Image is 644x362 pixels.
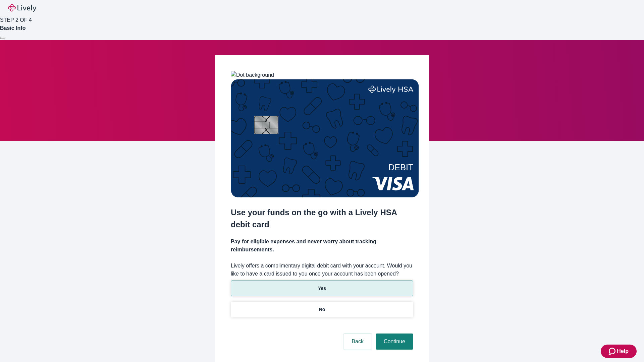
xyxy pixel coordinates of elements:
[231,71,274,79] img: Dot background
[319,306,325,313] p: No
[376,334,413,350] button: Continue
[617,347,629,355] span: Help
[231,238,413,254] h4: Pay for eligible expenses and never worry about tracking reimbursements.
[231,79,419,197] img: Debit card
[231,302,413,317] button: No
[318,285,326,292] p: Yes
[231,281,413,296] button: Yes
[231,262,413,278] label: Lively offers a complimentary digital debit card with your account. Would you like to have a card...
[609,347,617,355] svg: Zendesk support icon
[8,4,36,12] img: Lively
[343,334,372,350] button: Back
[601,345,637,358] button: Zendesk support iconHelp
[231,206,413,231] h2: Use your funds on the go with a Lively HSA debit card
